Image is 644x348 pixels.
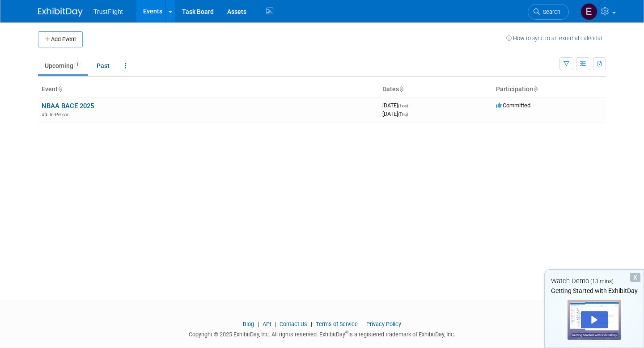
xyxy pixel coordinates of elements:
span: | [255,321,261,327]
th: Event [38,82,379,97]
span: 1 [74,61,81,68]
span: TrustFlight [93,8,123,15]
span: Search [540,8,560,15]
img: Emma Ryan [580,3,597,20]
a: API [263,321,271,327]
a: Blog [243,321,254,327]
div: Play [581,311,608,328]
div: Watch Demo [545,276,644,286]
span: - [409,102,411,109]
a: Sort by Start Date [399,85,403,93]
a: Contact Us [280,321,307,327]
div: Dismiss [630,273,640,282]
span: In-Person [50,112,72,118]
span: Committed [496,102,530,109]
span: (13 mins) [590,278,614,284]
a: Terms of Service [316,321,358,327]
span: (Thu) [398,112,408,117]
th: Dates [379,82,492,97]
a: Past [90,57,116,74]
button: Add Event [38,31,83,47]
a: How to sync to an external calendar... [506,35,606,42]
span: | [272,321,278,327]
a: NBAA BACE 2025 [42,102,94,110]
img: ExhibitDay [38,8,83,17]
span: | [309,321,314,327]
a: Search [528,4,569,20]
a: Upcoming1 [38,57,88,74]
a: Sort by Participation Type [533,85,538,93]
a: Privacy Policy [366,321,401,327]
th: Participation [492,82,606,97]
sup: ® [345,330,348,335]
span: [DATE] [382,110,408,117]
a: Sort by Event Name [58,85,62,93]
span: | [359,321,365,327]
span: [DATE] [382,102,411,109]
span: (Tue) [398,103,408,108]
img: In-Person Event [42,112,47,116]
div: Getting Started with ExhibitDay [545,286,644,295]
